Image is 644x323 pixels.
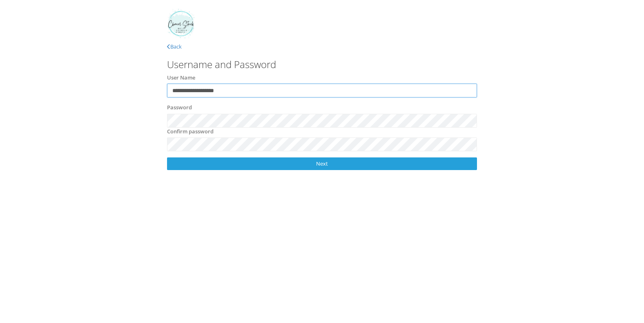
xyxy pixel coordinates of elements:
[167,43,182,50] a: Back
[167,59,477,70] h3: Username and Password
[167,128,214,136] label: Confirm password
[167,104,192,112] label: Password
[167,8,195,39] img: csl.jpg
[167,74,195,82] label: User Name
[167,157,477,170] a: Next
